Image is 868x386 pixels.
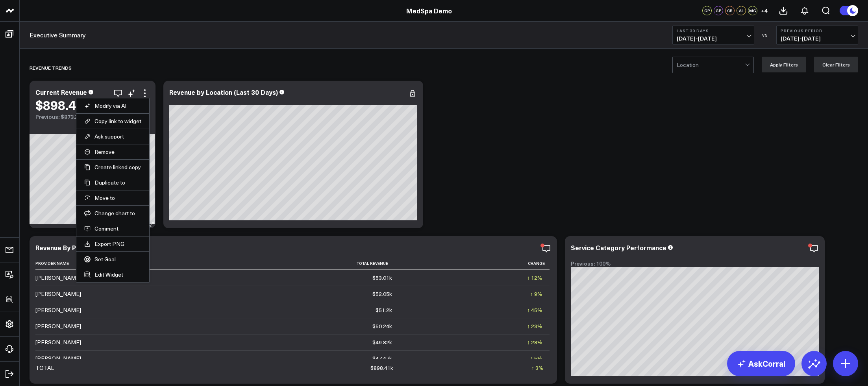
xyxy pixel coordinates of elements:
[35,322,81,330] div: [PERSON_NAME]
[370,364,393,372] div: $898.41k
[527,274,542,282] div: ↑ 12%
[84,102,141,109] button: Modify via AI
[571,260,819,267] div: Previous: 100%
[725,6,735,15] div: CB
[776,26,858,44] button: Previous Period[DATE]-[DATE]
[531,364,544,372] div: ↑ 3%
[372,322,392,330] div: $50.24k
[35,243,98,252] div: Revenue By Provider
[527,338,542,346] div: ↑ 28%
[372,290,392,298] div: $52.05k
[376,306,392,314] div: $51.2k
[530,290,542,298] div: ↑ 9%
[781,28,854,33] b: Previous Period
[372,274,392,282] div: $53.01k
[169,88,278,96] div: Revenue by Location (Last 30 Days)
[30,59,72,77] div: REVENUE TRENDS
[737,6,746,15] div: AL
[672,26,754,44] button: Last 30 Days[DATE]-[DATE]
[758,33,772,37] div: VS
[406,6,452,15] a: MedSpa Demo
[35,257,114,270] th: Provider Name
[748,6,757,15] div: MG
[35,364,54,372] div: TOTAL
[677,28,750,33] b: Last 30 Days
[84,240,141,247] a: Export PNG
[702,6,712,15] div: GP
[677,35,750,42] span: [DATE] - [DATE]
[84,271,141,278] button: Edit Widget
[35,98,90,112] div: $898.41k
[761,8,768,13] span: + 4
[84,164,141,171] button: Create linked copy
[84,256,141,263] a: Set Goal
[372,338,392,346] div: $49.82k
[814,57,858,72] button: Clear Filters
[762,57,806,72] button: Apply Filters
[527,322,542,330] div: ↑ 23%
[84,148,141,155] button: Remove
[372,355,392,362] div: $47.47k
[84,225,141,232] button: Comment
[727,351,795,376] a: AskCorral
[399,257,550,270] th: Change
[35,88,87,96] div: Current Revenue
[84,179,141,186] button: Duplicate to
[84,118,141,125] button: Copy link to widget
[714,6,723,15] div: GP
[35,290,81,298] div: [PERSON_NAME]
[530,355,542,362] div: ↑ 5%
[35,338,81,346] div: [PERSON_NAME]
[114,257,399,270] th: Total Revenue
[35,274,81,282] div: [PERSON_NAME]
[35,114,150,120] div: Previous: $873.23k
[571,243,666,252] div: Service Category Performance
[84,210,141,217] button: Change chart to
[35,355,81,362] div: [PERSON_NAME]
[35,306,81,314] div: [PERSON_NAME]
[84,133,141,140] button: Ask support
[527,306,542,314] div: ↑ 45%
[30,31,86,39] a: Executive Summary
[781,35,854,42] span: [DATE] - [DATE]
[84,194,141,201] button: Move to
[759,6,769,15] button: +4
